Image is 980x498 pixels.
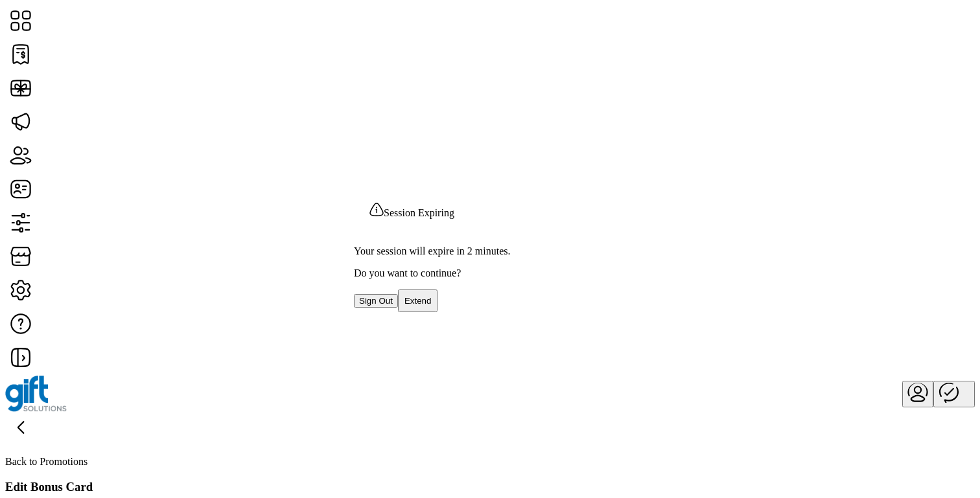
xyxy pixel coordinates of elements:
p: Your session will expire in 2 minutes. [354,245,626,257]
span: Sign Out [359,296,393,306]
button: Sign Out [354,294,398,308]
span: Session Expiring [384,207,454,218]
button: Extend [398,289,438,312]
span: Extend [404,296,432,306]
p: Do you want to continue? [354,267,626,279]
